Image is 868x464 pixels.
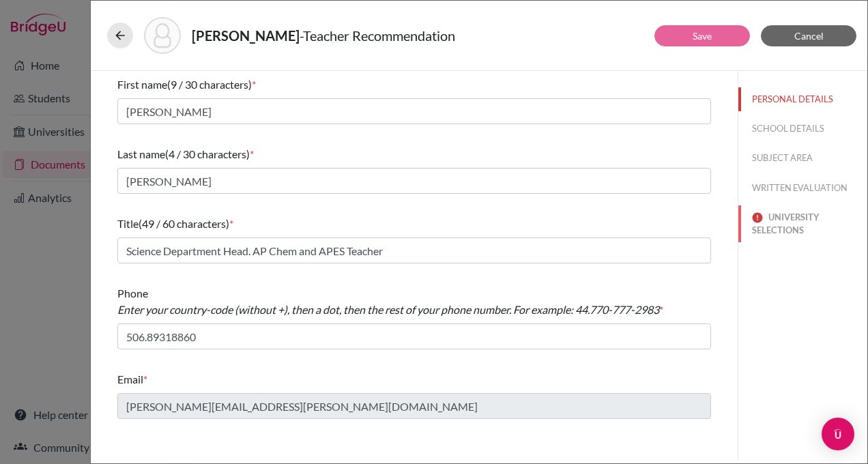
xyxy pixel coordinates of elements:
span: (4 / 30 characters) [165,147,250,160]
button: WRITTEN EVALUATION [738,176,867,200]
img: error-544570611efd0a2d1de9.svg [752,212,763,223]
span: Phone [117,287,659,316]
span: First name [117,78,167,91]
span: Title [117,217,139,230]
i: Enter your country-code (without +), then a dot, then the rest of your phone number. For example:... [117,303,659,316]
button: SUBJECT AREA [738,146,867,170]
span: - Teacher Recommendation [300,27,455,44]
div: Open Intercom Messenger [822,418,854,450]
strong: [PERSON_NAME] [192,27,300,44]
span: Last name [117,147,165,160]
button: UNIVERSITY SELECTIONS [738,205,867,242]
span: (9 / 30 characters) [167,78,252,91]
span: (49 / 60 characters) [139,217,229,230]
button: PERSONAL DETAILS [738,87,867,111]
span: Email [117,373,143,386]
button: SCHOOL DETAILS [738,117,867,141]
